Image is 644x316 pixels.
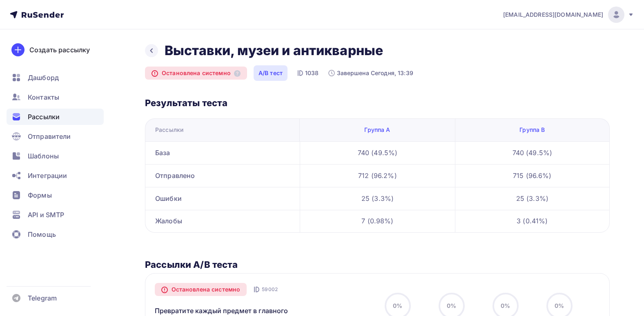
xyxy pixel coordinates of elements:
div: Завершена Сегодня, 13:39 [328,69,413,77]
a: Шаблоны [7,148,104,164]
h2: Рассылки А/В теста [145,259,610,270]
a: Дашборд [7,69,104,86]
span: Интеграции [28,171,67,180]
div: 740 (49.5%) [300,141,455,164]
div: 715 (96.6%) [455,164,610,187]
div: Рассылки [145,118,300,141]
a: [EMAIL_ADDRESS][DOMAIN_NAME] [503,7,634,23]
div: 712 (96.2%) [300,164,455,187]
div: Отправлено [145,164,300,187]
div: 3 (0.41%) [455,210,610,233]
span: 0% [501,302,510,309]
a: Отправители [7,128,104,145]
a: Формы [7,187,104,203]
a: Рассылки [7,109,104,125]
img: ID [297,70,303,76]
div: 740 (49.5%) [455,141,610,164]
span: [EMAIL_ADDRESS][DOMAIN_NAME] [503,11,603,19]
span: 0% [555,302,564,309]
a: Контакты [7,89,104,105]
div: Ошибки [145,187,300,210]
h2: Результаты теста [145,97,610,109]
div: 7 (0.98%) [300,210,455,233]
div: Выставки, музеи и антикварные [165,42,383,59]
div: Остановлена системно [155,283,247,296]
span: Формы [28,190,52,200]
div: Группа B [455,118,610,141]
div: Жалобы [145,210,300,233]
span: Контакты [28,92,59,102]
div: Создать рассылку [29,45,90,55]
div: 1038 [305,69,319,77]
span: 0% [393,302,402,309]
span: Telegram [28,293,57,303]
span: Рассылки [28,112,60,122]
div: 25 (3.3%) [455,187,610,210]
div: База [145,141,300,164]
span: 0% [447,302,456,309]
div: Остановлена системно [145,67,247,80]
span: Помощь [28,229,56,239]
div: A/B тест [254,65,287,81]
span: Дашборд [28,73,59,82]
span: Отправители [28,131,71,141]
div: Группа A [300,118,455,141]
span: Шаблоны [28,151,59,161]
span: API и SMTP [28,210,64,220]
div: 25 (3.3%) [300,187,455,210]
span: 59002 [262,286,278,293]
